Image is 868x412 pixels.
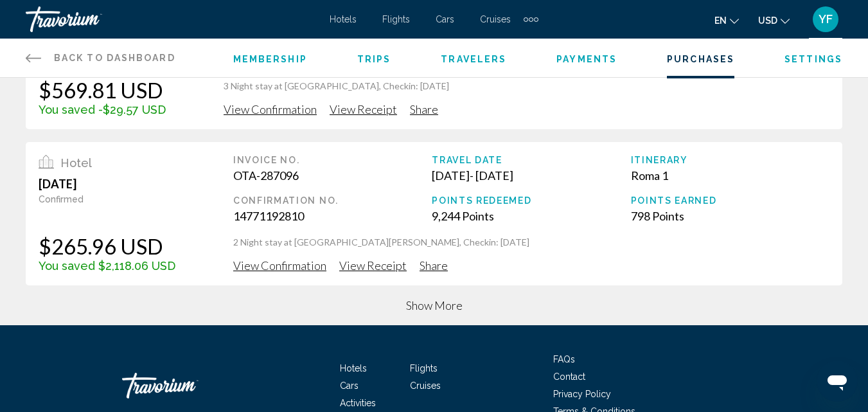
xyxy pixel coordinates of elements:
div: Invoice No. [233,155,432,165]
a: Back to Dashboard [26,39,175,77]
a: Travelers [441,54,506,64]
div: Roma 1 [631,168,829,183]
a: Settings [784,54,842,64]
span: Share [410,102,438,116]
span: YF [819,13,833,26]
iframe: Button to launch messaging window [817,361,858,402]
div: 14771192810 [233,209,432,223]
div: [DATE] [39,177,175,191]
a: Privacy Policy [553,389,611,399]
div: $265.96 USD [39,233,175,259]
div: Itinerary [631,155,829,165]
a: Travorium [26,6,317,32]
a: Travorium [122,366,251,405]
a: Hotels [330,14,357,24]
div: $569.81 USD [39,77,166,103]
div: 9,244 Points [432,209,630,223]
a: Activities [340,398,376,408]
button: Change language [714,11,739,30]
div: You saved -$29.57 USD [39,103,166,116]
a: Flights [410,363,438,373]
span: View Confirmation [224,102,317,116]
span: USD [758,15,777,26]
span: Back to Dashboard [54,53,175,63]
div: Confirmed [39,194,175,204]
span: View Confirmation [233,258,326,273]
span: en [714,15,727,26]
span: Show More [406,298,463,312]
span: View Receipt [339,258,407,273]
a: Cars [436,14,454,24]
span: Share [420,258,448,273]
button: User Menu [809,6,842,33]
a: FAQs [553,354,575,364]
div: Points Earned [631,195,829,206]
a: Payments [556,54,617,64]
a: Cruises [480,14,511,24]
a: Purchases [667,54,734,64]
span: Hotel [60,156,92,170]
div: [DATE] - [DATE] [432,168,630,183]
a: Membership [233,54,307,64]
button: Change currency [758,11,790,30]
a: Hotels [340,363,367,373]
a: Flights [382,14,410,24]
a: Trips [357,54,391,64]
p: 2 Night stay at [GEOGRAPHIC_DATA][PERSON_NAME], Checkin: [DATE] [233,236,829,249]
p: 3 Night stay at [GEOGRAPHIC_DATA], Checkin: [DATE] [224,80,829,93]
div: You saved $2,118.06 USD [39,259,175,273]
a: Cruises [410,381,441,391]
button: Extra navigation items [524,9,538,30]
div: Confirmation No. [233,195,432,206]
div: OTA-287096 [233,168,432,183]
a: Cars [340,381,359,391]
div: Travel Date [432,155,630,165]
a: Contact [553,372,585,382]
div: Points Redeemed [432,195,630,206]
div: 798 Points [631,209,829,223]
span: View Receipt [330,102,397,116]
